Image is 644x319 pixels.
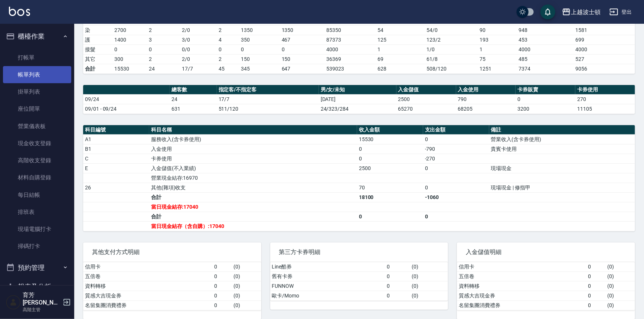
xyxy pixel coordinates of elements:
td: 948 [517,25,574,35]
td: 2700 [112,25,147,35]
td: 其他(雜項)收支 [149,183,357,192]
td: 1350 [239,25,279,35]
td: 染 [83,25,112,35]
a: 排班表 [3,204,71,221]
span: 其他支付方式明細 [92,248,252,256]
td: 123 / 2 [425,35,478,45]
td: 合計 [83,64,112,74]
td: 1581 [574,25,635,35]
td: C [83,154,149,163]
td: ( 0 ) [410,281,448,291]
td: 0 [385,262,410,272]
td: -1060 [423,192,489,202]
td: 0 [423,163,489,173]
td: 09/24 [83,94,170,104]
td: ( 0 ) [410,262,448,272]
td: 3 / 0 [180,35,217,45]
table: a dense table [457,262,635,310]
span: 入金儲值明細 [466,248,626,256]
td: ( 0 ) [232,271,261,281]
td: 0 [357,144,423,154]
img: Person [6,295,21,310]
td: 0 [212,271,231,281]
td: 36369 [325,54,376,64]
td: 300 [112,54,147,64]
td: 511/120 [217,104,319,114]
td: 87373 [325,35,376,45]
td: 0 [280,45,325,54]
a: 現場電腦打卡 [3,221,71,238]
td: 1 [376,45,425,54]
td: A1 [83,134,149,144]
span: 第三方卡券明細 [279,248,439,256]
td: 0 [357,212,423,221]
th: 男/女/未知 [319,85,396,95]
td: 18100 [357,192,423,202]
a: 現金收支登錄 [3,135,71,152]
td: 營業收入(含卡券使用) [489,134,635,144]
td: ( 0 ) [232,281,261,291]
td: 現場現金 [489,163,635,173]
a: 材料自購登錄 [3,169,71,186]
a: 高階收支登錄 [3,152,71,169]
td: ( 0 ) [605,291,635,300]
td: FUNNOW [270,281,385,291]
td: ( 0 ) [605,271,635,281]
td: 入金使用 [149,144,357,154]
td: 631 [170,104,217,114]
td: 270 [575,94,635,104]
td: ( 0 ) [605,300,635,310]
td: 4000 [517,45,574,54]
td: 信用卡 [83,262,212,272]
th: 支出金額 [423,125,489,135]
td: -270 [423,154,489,163]
td: 70 [357,183,423,192]
td: 0 [385,271,410,281]
th: 科目名稱 [149,125,357,135]
td: 0 [423,183,489,192]
td: 1 [478,45,517,54]
td: 舊有卡券 [270,271,385,281]
td: 質感大吉現金券 [457,291,586,300]
td: 名留集團消費禮券 [457,300,586,310]
td: 527 [574,54,635,64]
table: a dense table [83,262,261,310]
td: 54 [376,25,425,35]
td: 2 / 0 [180,25,217,35]
td: 0 / 0 [180,45,217,54]
a: 掃碼打卡 [3,238,71,255]
th: 科目編號 [83,125,149,135]
td: 4 [217,35,239,45]
th: 收入金額 [357,125,423,135]
td: 09/01 - 09/24 [83,104,170,114]
a: 打帳單 [3,49,71,66]
td: 485 [517,54,574,64]
td: 2 / 0 [180,54,217,64]
td: 2 [217,54,239,64]
td: 0 [212,262,231,272]
td: ( 0 ) [605,281,635,291]
td: 125 [376,35,425,45]
td: 69 [376,54,425,64]
td: 營業現金結存:16970 [149,173,357,183]
td: 467 [280,35,325,45]
td: [DATE] [319,94,396,104]
td: 54 / 0 [425,25,478,35]
td: 628 [376,64,425,74]
td: -790 [423,144,489,154]
td: 0 [586,291,605,300]
td: 0 [212,300,231,310]
th: 入金儲值 [396,85,456,95]
td: 資料轉移 [83,281,212,291]
td: 0 [385,291,410,300]
td: 當日現金結存（含自購）:17040 [149,221,357,231]
td: 68205 [456,104,516,114]
td: 0 [212,291,231,300]
td: 2 [147,25,180,35]
td: 85350 [325,25,376,35]
td: 0 [239,45,279,54]
td: 24 [147,64,180,74]
th: 備註 [489,125,635,135]
td: 接髮 [83,45,112,54]
td: 信用卡 [457,262,586,272]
